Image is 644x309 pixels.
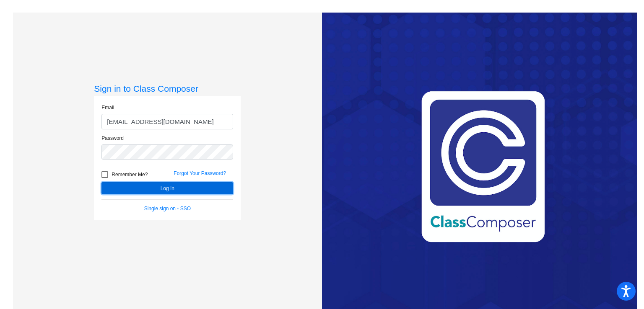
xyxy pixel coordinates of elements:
span: Remember Me? [112,170,148,180]
a: Forgot Your Password? [174,170,226,176]
button: Log In [101,182,233,194]
label: Password [101,134,124,142]
h3: Sign in to Class Composer [94,83,241,94]
label: Email [101,104,114,111]
a: Single sign on - SSO [144,206,191,211]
